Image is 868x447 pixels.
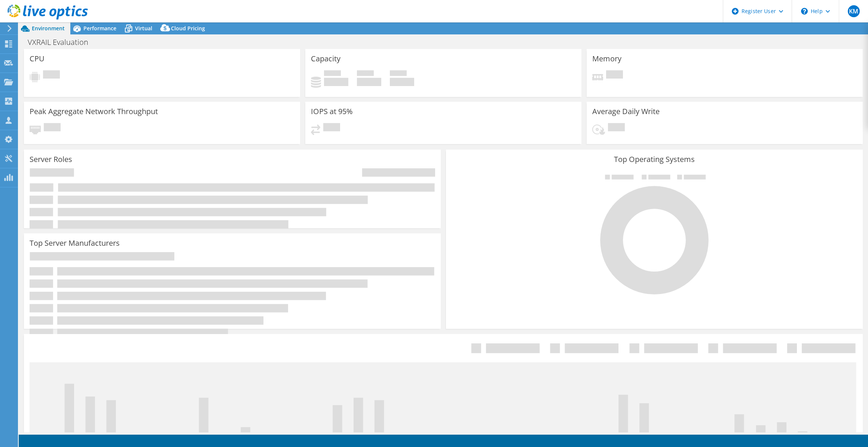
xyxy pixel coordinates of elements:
span: Pending [44,123,61,133]
h4: 0 GiB [357,78,381,86]
h3: Server Roles [30,155,72,163]
span: Pending [606,70,623,80]
span: Cloud Pricing [171,25,205,32]
svg: \n [801,8,808,15]
h1: VXRAIL Evaluation [24,38,100,46]
h3: Top Operating Systems [452,155,857,163]
h3: Capacity [311,55,340,63]
h3: Peak Aggregate Network Throughput [30,107,158,116]
h4: 0 GiB [324,78,348,86]
span: Performance [83,25,116,32]
span: KM [848,5,860,17]
span: Pending [323,123,340,133]
span: Pending [43,70,60,80]
h3: Top Server Manufacturers [30,239,120,247]
span: Virtual [135,25,152,32]
span: Pending [608,123,625,133]
span: Used [324,70,341,78]
span: Environment [32,25,65,32]
h3: Average Daily Write [592,107,660,116]
h3: CPU [30,55,45,63]
span: Total [390,70,407,78]
h3: IOPS at 95% [311,107,353,116]
h3: Memory [592,55,621,63]
span: Free [357,70,374,78]
h4: 0 GiB [390,78,414,86]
